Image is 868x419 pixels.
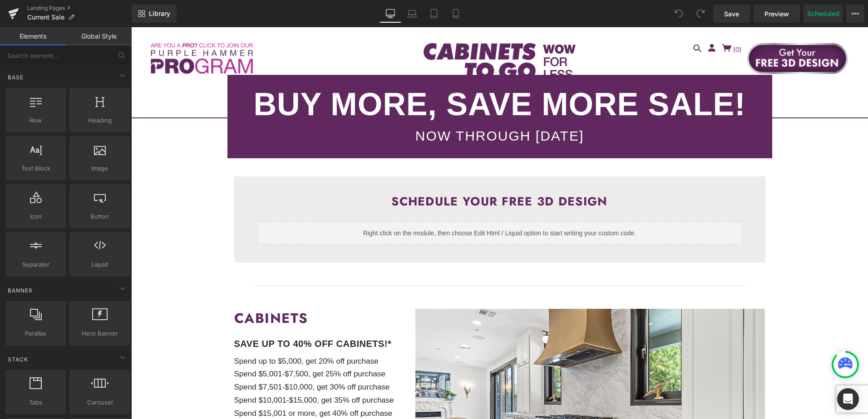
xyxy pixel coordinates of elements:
[103,367,271,380] p: Spend $10,001-$15,000, get 35% off purchase
[724,9,739,19] span: Save
[7,355,29,364] span: Stack
[602,18,611,27] span: ( )
[72,329,127,338] span: Hero Banner
[589,17,602,24] svg: cart
[103,328,271,341] p: Spend up to $5,000, get 20% off purchase
[604,18,608,27] span: 0
[846,5,864,23] button: More
[8,212,63,221] span: Icon
[292,16,444,52] img: Cabinets To Go Wow for Less logo
[8,116,63,125] span: Row
[72,212,127,221] span: Button
[72,164,127,173] span: Image
[754,5,800,23] a: Preview
[560,17,572,25] svg: search
[103,281,177,301] strong: CABINETS
[587,18,613,27] a: cart (0)
[556,17,573,27] a: Search Icon
[572,17,585,27] a: Account Icon
[103,312,261,322] b: SAVE UP TO 40% OFF CABINETS!*
[691,5,710,23] button: Redo
[122,59,614,95] strong: BUY MORE, SAVE MORE SALE!
[132,5,177,23] a: New Library
[27,14,64,21] span: Current Sale
[804,5,843,23] button: Scheduled
[260,166,476,183] b: SCHEDuLE YOUR FREE 3D DESIGN
[8,260,63,269] span: Separator
[380,5,401,23] a: Desktop
[103,354,271,367] p: Spend $7,501-$10,000, get 30% off purchase
[8,164,63,173] span: Text Block
[7,73,25,82] span: Base
[8,329,63,338] span: Parallax
[7,286,34,295] span: Banner
[574,17,587,24] svg: account
[27,5,132,12] a: Landing Pages
[8,398,63,407] span: Tabs
[670,5,688,23] button: Undo
[103,380,271,393] p: Spend $15,001 or more, get 40% off purchase
[423,5,445,23] a: Tablet
[445,5,467,23] a: Mobile
[615,16,717,47] img: Free 3D Design
[401,5,423,23] a: Laptop
[72,116,127,125] span: Heading
[72,260,127,269] span: Liquid
[20,16,122,47] img: Purple Hammer Program
[103,341,271,354] p: Spend $5,001-$7,500, get 25% off purchase
[66,27,132,45] a: Global Style
[72,398,127,407] span: Carousel
[837,388,859,410] div: Open Intercom Messenger
[764,9,789,19] span: Preview
[103,100,634,117] div: NOW THROUGH [DATE]
[149,10,170,18] span: Library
